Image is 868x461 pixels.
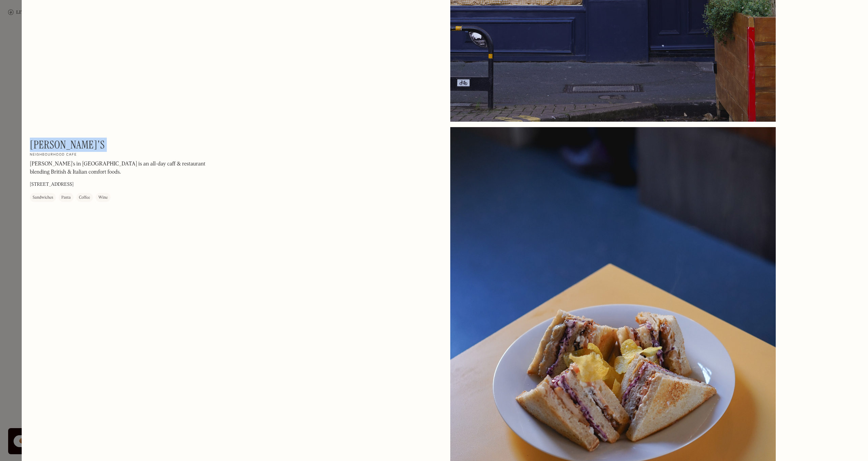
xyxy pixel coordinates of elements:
p: [STREET_ADDRESS] [30,181,74,188]
h2: Neighbourhood cafe [30,153,77,157]
div: Wine [98,194,108,201]
h1: [PERSON_NAME]'s [30,138,105,151]
p: [PERSON_NAME]'s in [GEOGRAPHIC_DATA] is an all-day caff & restaurant blending British & Italian c... [30,160,213,176]
div: Sandwiches [33,194,53,201]
div: Pasta [61,194,71,201]
div: Coffee [79,194,90,201]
